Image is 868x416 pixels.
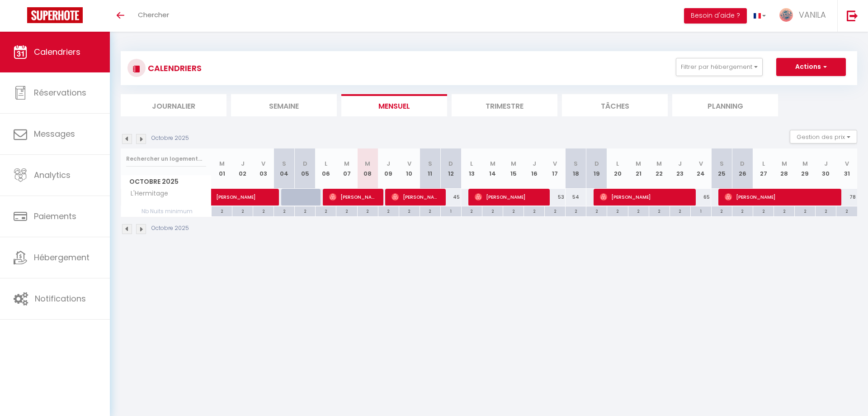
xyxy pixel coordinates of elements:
[690,189,711,206] div: 65
[776,58,846,76] button: Actions
[586,206,607,215] div: 2
[725,188,835,206] span: [PERSON_NAME]
[545,206,565,215] div: 2
[420,206,440,215] div: 2
[126,151,206,167] input: Rechercher un logement...
[452,94,557,116] li: Trimestre
[482,206,503,215] div: 2
[34,252,90,263] span: Hébergement
[649,206,670,215] div: 2
[836,189,857,206] div: 78
[34,210,76,222] span: Paiements
[732,206,753,215] div: 2
[34,169,71,181] span: Analytics
[607,148,628,189] th: 20
[628,206,649,215] div: 2
[448,159,453,168] abbr: D
[586,148,607,189] th: 19
[699,159,703,168] abbr: V
[274,206,294,215] div: 2
[678,159,682,168] abbr: J
[533,159,536,168] abbr: J
[399,206,420,215] div: 2
[121,206,211,216] span: Nb Nuits minimum
[594,159,599,168] abbr: D
[802,159,808,168] abbr: M
[656,159,662,168] abbr: M
[428,159,432,168] abbr: S
[566,206,586,215] div: 2
[146,58,202,78] h3: CALENDRIERS
[212,189,232,206] a: [PERSON_NAME]
[676,58,763,76] button: Filtrer par hébergement
[387,159,390,168] abbr: J
[336,206,357,215] div: 2
[462,206,482,215] div: 2
[545,148,566,189] th: 17
[341,94,447,116] li: Mensuel
[274,148,295,189] th: 04
[232,148,253,189] th: 02
[392,188,440,206] span: [PERSON_NAME]
[475,188,544,206] span: [PERSON_NAME]
[344,159,349,168] abbr: M
[123,189,170,199] span: L'Hermitage
[461,148,482,189] th: 13
[524,148,545,189] th: 16
[407,159,411,168] abbr: V
[600,188,690,206] span: [PERSON_NAME]
[740,159,745,168] abbr: D
[712,206,732,215] div: 2
[566,148,586,189] th: 18
[847,10,858,21] img: logout
[241,159,245,168] abbr: J
[121,175,211,188] span: Octobre 2025
[753,148,774,189] th: 27
[441,206,461,215] div: 1
[511,159,516,168] abbr: M
[399,148,420,189] th: 10
[470,159,473,168] abbr: L
[690,148,711,189] th: 24
[316,206,336,215] div: 2
[378,206,399,215] div: 2
[282,159,286,168] abbr: S
[503,206,524,215] div: 2
[779,8,793,22] img: ...
[670,148,690,189] th: 23
[672,94,778,116] li: Planning
[628,148,649,189] th: 21
[670,206,690,215] div: 2
[562,94,668,116] li: Tâches
[216,184,278,201] span: [PERSON_NAME]
[440,148,461,189] th: 12
[212,206,232,215] div: 2
[732,148,753,189] th: 26
[816,206,836,215] div: 2
[303,159,307,168] abbr: D
[524,206,544,215] div: 2
[34,128,75,139] span: Messages
[816,148,836,189] th: 30
[295,148,316,189] th: 05
[795,148,816,189] th: 29
[799,9,826,20] span: VANILA
[329,188,377,206] span: [PERSON_NAME]
[253,148,274,189] th: 03
[636,159,641,168] abbr: M
[649,148,670,189] th: 22
[545,189,566,206] div: 53
[295,206,315,215] div: 2
[325,159,327,168] abbr: L
[151,224,189,233] p: Octobre 2025
[336,148,357,189] th: 07
[358,206,378,215] div: 2
[482,148,503,189] th: 14
[420,148,440,189] th: 11
[261,159,265,168] abbr: V
[316,148,336,189] th: 06
[138,10,169,19] span: Chercher
[691,206,711,215] div: 1
[34,46,80,57] span: Calendriers
[790,130,857,143] button: Gestion des prix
